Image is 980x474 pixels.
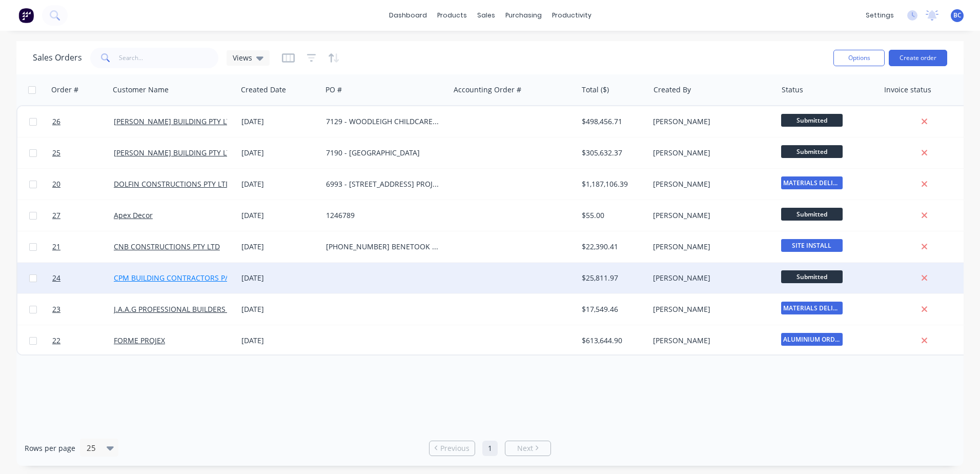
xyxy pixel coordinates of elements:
div: 7129 - WOODLEIGH CHILDCARE PROJECT [326,116,440,127]
div: $22,390.41 [582,242,642,252]
div: productivity [547,8,597,23]
a: 27 [52,200,114,231]
span: 21 [52,242,60,252]
a: J.A.A.G PROFESSIONAL BUILDERS PTY LTD [114,304,255,314]
div: $1,187,106.39 [582,179,642,189]
span: MATERIALS DELIV... [781,176,843,189]
div: $17,549.46 [582,304,642,314]
div: [DATE] [241,210,318,221]
div: Created By [654,85,691,95]
img: Factory [18,8,34,23]
div: 1246789 [326,210,440,221]
ul: Pagination [425,441,555,456]
div: Invoice status [884,85,931,95]
div: PO # [325,85,342,95]
div: [PERSON_NAME] [653,273,767,283]
span: Next [517,443,533,453]
div: [DATE] [241,179,318,189]
a: 23 [52,294,114,325]
div: $305,632.37 [582,148,642,158]
a: Previous page [430,443,475,453]
span: 27 [52,210,60,221]
span: BC [953,11,962,20]
a: 21 [52,231,114,262]
div: sales [472,8,500,23]
div: settings [861,8,899,23]
div: [DATE] [241,148,318,158]
span: 24 [52,273,60,283]
span: SITE INSTALL [781,239,843,252]
div: [PERSON_NAME] [653,335,767,346]
button: Options [833,50,885,66]
div: [PERSON_NAME] [653,304,767,314]
button: Create order [889,50,947,66]
div: [DATE] [241,304,318,314]
div: [DATE] [241,273,318,283]
a: dashboard [384,8,432,23]
div: [PERSON_NAME] [653,210,767,221]
div: Customer Name [113,85,169,95]
div: [DATE] [241,242,318,252]
div: $498,456.71 [582,116,642,127]
a: [PERSON_NAME] BUILDING PTY LTD [114,148,236,157]
div: [DATE] [241,335,318,346]
span: MATERIALS DELIV... [781,302,843,314]
a: 20 [52,169,114,200]
a: [PERSON_NAME] BUILDING PTY LTD [114,116,236,126]
div: Accounting Order # [454,85,521,95]
a: CNB CONSTRUCTIONS PTY LTD [114,242,220,251]
a: DOLFIN CONSTRUCTIONS PTY LTD [114,179,231,189]
div: $25,811.97 [582,273,642,283]
a: Apex Decor [114,210,153,220]
a: Next page [505,443,550,453]
div: Order # [51,85,78,95]
a: 24 [52,263,114,293]
span: Views [233,52,252,63]
div: Status [782,85,803,95]
span: Submitted [781,114,843,127]
span: 20 [52,179,60,189]
div: [PHONE_NUMBER] BENETOOK WAREHOUSES [326,242,440,252]
span: Submitted [781,270,843,283]
a: CPM BUILDING CONTRACTORS P/L [114,273,231,283]
a: FORME PROJEX [114,335,165,345]
div: 7190 - [GEOGRAPHIC_DATA] [326,148,440,158]
span: 23 [52,304,60,314]
span: Submitted [781,208,843,221]
span: 25 [52,148,60,158]
div: [PERSON_NAME] [653,148,767,158]
div: Created Date [241,85,286,95]
div: [PERSON_NAME] [653,116,767,127]
div: purchasing [500,8,547,23]
h1: Sales Orders [33,53,82,63]
span: 22 [52,335,60,346]
div: [PERSON_NAME] [653,242,767,252]
a: 25 [52,137,114,168]
a: Page 1 is your current page [482,441,498,456]
div: [DATE] [241,116,318,127]
div: $55.00 [582,210,642,221]
div: 6993 - [STREET_ADDRESS] PROJECT [326,179,440,189]
input: Search... [119,48,219,68]
span: Submitted [781,145,843,158]
div: [PERSON_NAME] [653,179,767,189]
span: Rows per page [25,443,75,453]
div: $613,644.90 [582,335,642,346]
span: ALUMINIUM ORDER... [781,333,843,346]
a: 26 [52,106,114,137]
div: Total ($) [582,85,609,95]
div: products [432,8,472,23]
span: Previous [440,443,469,453]
span: 26 [52,116,60,127]
a: 22 [52,325,114,356]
